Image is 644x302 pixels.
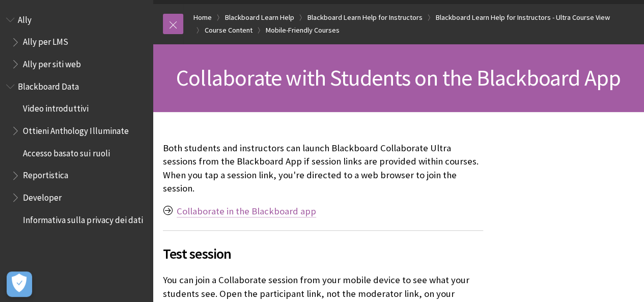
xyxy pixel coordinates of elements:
[23,189,62,203] span: Developer
[163,142,483,195] p: Both students and instructors can launch Blackboard Collaborate Ultra sessions from the Blackboar...
[23,100,89,114] span: Video introduttivi
[177,205,316,217] a: Collaborate in the Blackboard app
[23,34,68,47] span: Ally per LMS
[307,11,423,24] a: Blackboard Learn Help for Instructors
[436,11,610,24] a: Blackboard Learn Help for Instructors - Ultra Course View
[23,122,128,136] span: Ottieni Anthology Illuminate
[163,230,483,264] h2: Test session
[23,145,109,158] span: Accesso basato sui ruoli
[6,11,147,73] nav: Book outline for Anthology Ally Help
[23,56,81,69] span: Ally per siti web
[23,167,68,181] span: Reportistica
[23,211,143,225] span: Informativa sulla privacy dei dati
[7,271,32,297] button: Apri preferenze
[205,24,253,37] a: Course Content
[176,64,621,92] span: Collaborate with Students on the Blackboard App
[18,78,79,92] span: Blackboard Data
[193,11,212,24] a: Home
[266,24,340,37] a: Mobile-Friendly Courses
[225,11,294,24] a: Blackboard Learn Help
[6,78,147,229] nav: Book outline for Anthology Illuminate
[18,11,32,25] span: Ally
